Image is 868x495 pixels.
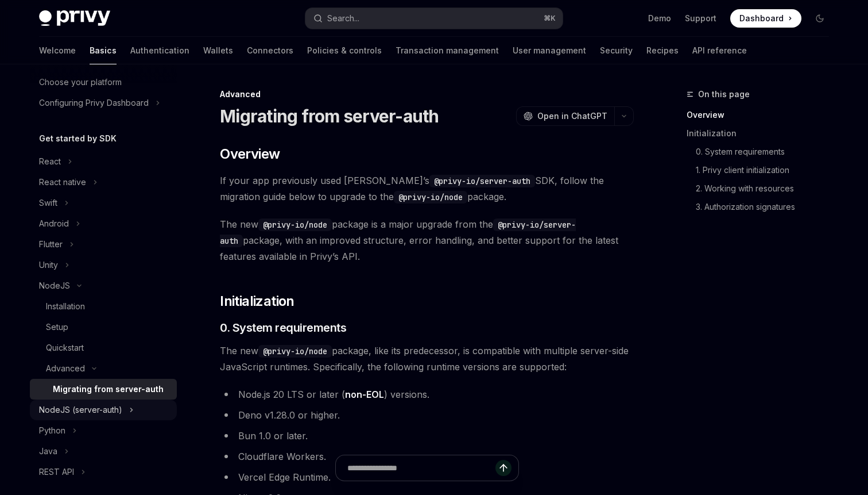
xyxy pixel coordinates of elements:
span: The new package is a major upgrade from the package, with an improved structure, error handling, ... [220,216,634,264]
div: Swift [39,196,57,210]
a: Demo [648,13,671,24]
span: If your app previously used [PERSON_NAME]’s SDK, follow the migration guide below to upgrade to t... [220,172,634,205]
a: Transaction management [396,37,499,64]
code: @privy-io/node [258,218,332,231]
a: Basics [90,37,117,64]
a: Installation [30,296,177,317]
img: dark logo [39,10,110,26]
a: 2. Working with resources [696,179,838,198]
div: Migrating from server-auth [53,382,164,396]
div: Setup [46,320,68,334]
a: Policies & controls [307,37,382,64]
a: Security [600,37,633,64]
div: Configuring Privy Dashboard [39,96,149,110]
div: Python [39,424,65,438]
span: Open in ChatGPT [537,110,607,122]
span: Initialization [220,292,294,310]
button: Send message [495,460,511,476]
span: Dashboard [739,13,784,24]
a: Dashboard [730,9,801,28]
div: Android [39,217,69,231]
span: On this page [698,87,750,101]
a: API reference [692,37,747,64]
a: Support [685,13,716,24]
button: Open in ChatGPT [516,106,614,126]
div: NodeJS (server-auth) [39,403,122,417]
code: @privy-io/node [394,191,467,204]
div: React [39,155,61,168]
li: Node.js 20 LTS or later ( ) versions. [220,386,634,402]
a: User management [513,37,586,64]
a: Authentication [130,37,189,64]
div: Search... [327,11,359,25]
a: Migrating from server-auth [30,379,177,400]
a: Quickstart [30,337,177,358]
span: Overview [220,145,280,163]
button: Toggle dark mode [811,9,829,28]
div: REST API [39,465,74,479]
a: 3. Authorization signatures [696,198,838,216]
div: Installation [46,300,85,313]
a: 0. System requirements [696,143,838,161]
div: React native [39,175,86,189]
h1: Migrating from server-auth [220,106,439,126]
div: Quickstart [46,341,84,355]
li: Deno v1.28.0 or higher. [220,407,634,423]
li: Cloudflare Workers. [220,448,634,465]
div: Advanced [220,89,634,100]
li: Bun 1.0 or later. [220,428,634,444]
a: non-EOL [345,389,384,401]
a: Wallets [203,37,233,64]
code: @privy-io/server-auth [429,175,535,187]
span: The new package, like its predecessor, is compatible with multiple server-side JavaScript runtime... [220,343,634,375]
button: Search...⌘K [305,8,563,29]
h5: Get started by SDK [39,132,117,145]
div: Advanced [46,362,85,375]
div: Flutter [39,237,63,251]
code: @privy-io/node [258,345,332,358]
a: 1. Privy client initialization [696,161,838,179]
span: 0. System requirements [220,320,346,336]
a: Connectors [247,37,293,64]
a: Welcome [39,37,76,64]
div: Unity [39,258,58,272]
span: ⌘ K [544,14,556,23]
div: Java [39,444,57,458]
a: Recipes [646,37,679,64]
div: NodeJS [39,279,70,293]
a: Overview [687,106,838,124]
a: Initialization [687,124,838,143]
a: Setup [30,317,177,337]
